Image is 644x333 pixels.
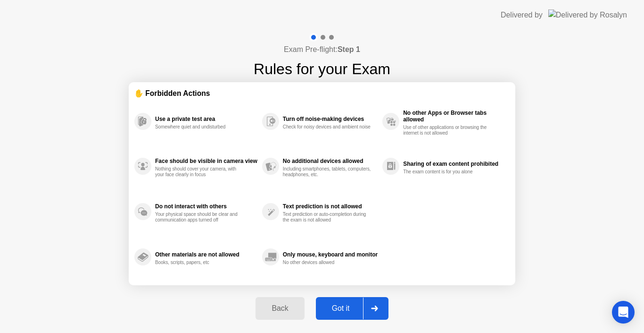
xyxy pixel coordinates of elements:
[316,297,388,320] button: Got it
[283,116,378,122] div: Turn off noise-making devices
[155,203,257,210] div: Do not interact with others
[155,124,244,130] div: Somewhere quiet and undisturbed
[283,166,372,178] div: Including smartphones, tablets, computers, headphones, etc.
[258,304,301,313] div: Back
[254,58,390,80] h1: Rules for your Exam
[283,251,378,258] div: Only mouse, keyboard and monitor
[501,9,543,21] div: Delivered by
[155,166,244,178] div: Nothing should cover your camera, with your face clearly in focus
[548,9,627,20] img: Delivered by Rosalyn
[338,45,360,53] b: Step 1
[612,301,635,324] div: Open Intercom Messenger
[283,260,372,265] div: No other devices allowed
[155,158,257,164] div: Face should be visible in camera view
[155,251,257,258] div: Other materials are not allowed
[283,158,378,164] div: No additional devices allowed
[283,203,378,210] div: Text prediction is not allowed
[403,125,492,136] div: Use of other applications or browsing the internet is not allowed
[256,297,304,320] button: Back
[283,212,372,223] div: Text prediction or auto-completion during the exam is not allowed
[403,110,505,123] div: No other Apps or Browser tabs allowed
[155,116,257,122] div: Use a private test area
[319,304,363,313] div: Got it
[155,212,244,223] div: Your physical space should be clear and communication apps turned off
[283,124,372,130] div: Check for noisy devices and ambient noise
[134,88,510,99] div: ✋ Forbidden Actions
[284,44,360,55] h4: Exam Pre-flight:
[155,260,244,265] div: Books, scripts, papers, etc
[403,169,492,175] div: The exam content is for you alone
[403,161,505,167] div: Sharing of exam content prohibited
